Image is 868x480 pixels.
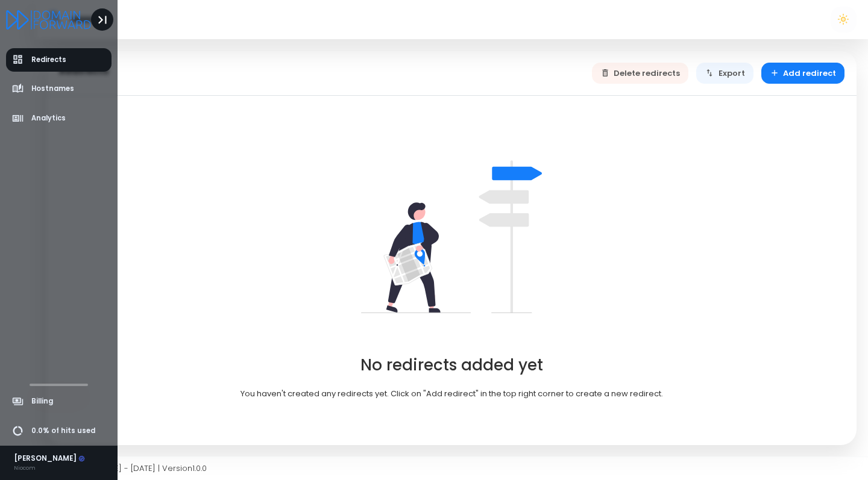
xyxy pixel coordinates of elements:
p: You haven't created any redirects yet. Click on "Add redirect" in the top right corner to create ... [241,388,663,400]
a: Logo [6,11,91,27]
span: Billing [31,396,53,407]
div: [PERSON_NAME] [14,454,86,464]
span: Analytics [31,113,66,123]
a: Billing [6,390,112,413]
span: 0.0% of hits used [31,426,95,436]
button: Toggle Aside [91,8,114,31]
span: Redirects [31,55,66,65]
span: Copyright © [DATE] - [DATE] | Version 1.0.0 [47,463,207,474]
a: Analytics [6,107,112,130]
a: Redirects [6,48,112,72]
button: Add redirect [761,63,845,84]
span: Hostnames [31,84,74,94]
h2: No redirects added yet [360,356,543,375]
img: undraw_right_direction_tge8-82dba1b9.svg [361,146,542,327]
a: Hostnames [6,77,112,101]
div: Niocom [14,464,86,472]
a: 0.0% of hits used [6,419,112,443]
